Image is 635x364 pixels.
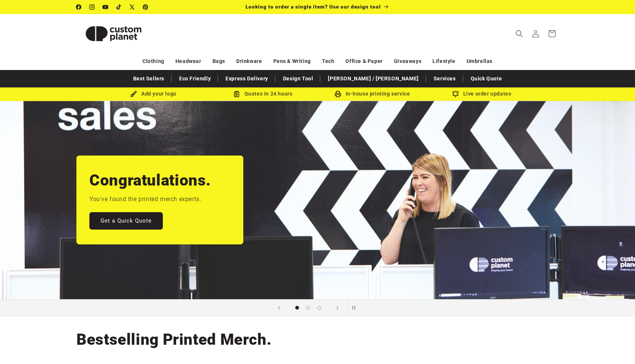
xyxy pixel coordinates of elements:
img: Order Updates Icon [233,91,240,97]
button: Load slide 3 of 3 [314,302,325,313]
div: Add your logo [99,89,208,98]
button: Next slide [329,300,346,316]
a: Headwear [175,55,201,68]
iframe: Chat Widget [598,328,635,364]
button: Load slide 2 of 3 [303,302,314,313]
a: Office & Paper [345,55,382,68]
img: Custom Planet [76,17,151,50]
a: Quick Quote [467,72,506,85]
button: Previous slide [271,300,287,316]
img: In-house printing [335,91,341,97]
a: Design Tool [279,72,317,85]
img: Order updates [452,91,459,97]
a: Clothing [142,55,164,68]
div: Live order updates [427,89,536,98]
a: Giveaways [394,55,421,68]
a: Drinkware [236,55,262,68]
h2: Bestselling Printed Merch. [76,330,272,350]
a: Custom Planet [74,14,154,53]
span: Looking to order a single item? Use our design tool [246,4,381,10]
a: Umbrellas [467,55,493,68]
a: Pens & Writing [273,55,311,68]
p: You've found the printed merch experts. [89,194,201,205]
a: Tech [322,55,334,68]
div: Quotes in 24 hours [208,89,317,98]
img: Brush Icon [130,91,137,97]
button: Pause slideshow [348,300,364,316]
a: Bags [213,55,225,68]
h2: Congratulations. [89,170,211,190]
a: Lifestyle [432,55,455,68]
a: [PERSON_NAME] / [PERSON_NAME] [324,72,422,85]
a: Express Delivery [222,72,272,85]
a: Services [430,72,460,85]
div: In-house printing service [317,89,427,98]
a: Best Sellers [129,72,168,85]
a: Get a Quick Quote [89,212,163,230]
button: Load slide 1 of 3 [292,302,303,313]
a: Eco Friendly [175,72,214,85]
summary: Search [511,26,527,42]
